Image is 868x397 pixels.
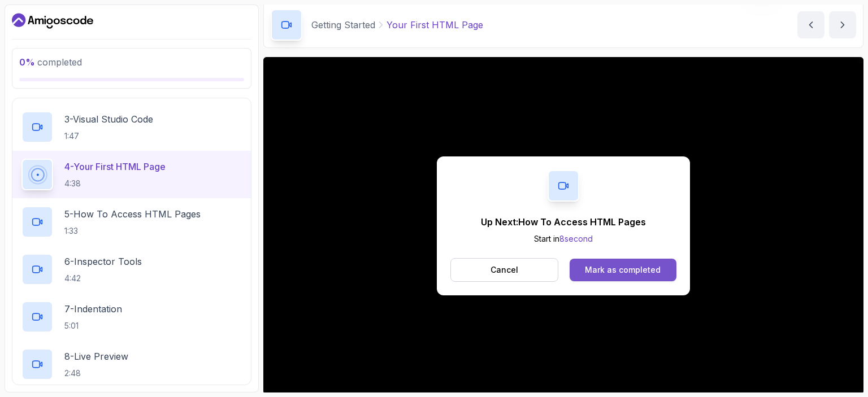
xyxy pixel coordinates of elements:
[19,56,35,68] span: 0 %
[387,18,483,32] p: Your First HTML Page
[64,273,142,284] p: 4:42
[450,258,558,282] button: Cancel
[64,178,166,189] p: 4:38
[64,302,122,316] p: 7 - Indentation
[21,206,242,238] button: 5-How To Access HTML Pages1:33
[64,130,153,142] p: 1:47
[829,11,856,38] button: next content
[311,18,375,32] p: Getting Started
[19,56,82,68] span: completed
[64,160,166,173] p: 4 - Your First HTML Page
[21,301,242,333] button: 7-Indentation5:01
[263,57,863,394] iframe: 5 - Your First HTML Page
[481,233,646,245] p: Start in
[64,350,128,363] p: 8 - Live Preview
[570,259,676,281] button: Mark as completed
[64,368,128,379] p: 2:48
[797,11,824,38] button: previous content
[481,215,646,229] p: Up Next: How To Access HTML Pages
[64,225,201,237] p: 1:33
[64,207,201,221] p: 5 - How To Access HTML Pages
[21,111,242,143] button: 3-Visual Studio Code1:47
[21,159,242,190] button: 4-Your First HTML Page4:38
[64,320,122,331] p: 5:01
[559,234,593,243] span: 8 second
[21,348,242,380] button: 8-Live Preview2:48
[12,12,93,30] a: Dashboard
[64,255,142,268] p: 6 - Inspector Tools
[585,264,661,276] div: Mark as completed
[64,112,153,126] p: 3 - Visual Studio Code
[491,264,518,276] p: Cancel
[21,254,242,285] button: 6-Inspector Tools4:42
